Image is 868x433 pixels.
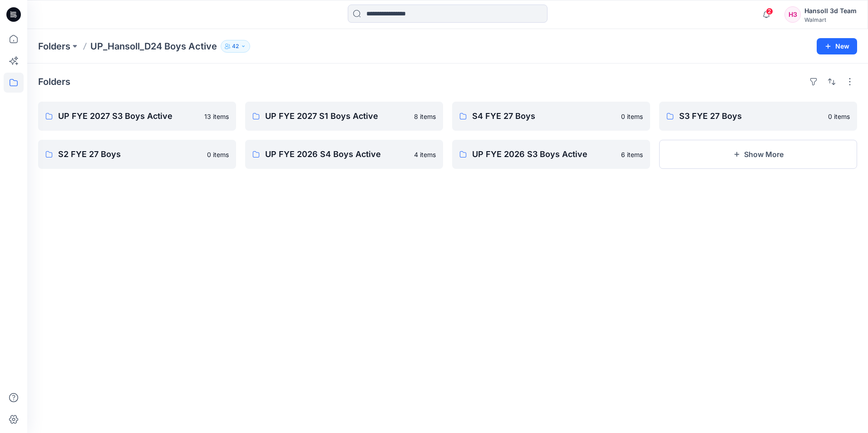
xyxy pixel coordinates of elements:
span: 2 [766,8,773,15]
button: New [817,38,857,54]
a: S4 FYE 27 Boys0 items [452,102,650,131]
p: 6 items [621,150,643,159]
p: S2 FYE 27 Boys [58,148,202,161]
h4: Folders [38,76,70,87]
p: UP FYE 2027 S3 Boys Active [58,110,199,123]
p: 0 items [207,150,229,159]
a: UP FYE 2027 S3 Boys Active13 items [38,102,236,131]
button: 42 [221,40,250,53]
div: Walmart [804,16,857,23]
a: UP FYE 2026 S4 Boys Active4 items [245,140,443,169]
p: 0 items [621,112,643,121]
p: 13 items [204,112,229,121]
p: UP FYE 2027 S1 Boys Active [265,110,409,123]
a: S2 FYE 27 Boys0 items [38,140,236,169]
p: 42 [232,41,239,51]
p: 8 items [414,112,436,121]
p: UP FYE 2026 S3 Boys Active [472,148,616,161]
a: UP FYE 2027 S1 Boys Active8 items [245,102,443,131]
p: S3 FYE 27 Boys [679,110,823,123]
a: Folders [38,40,70,53]
a: S3 FYE 27 Boys0 items [659,102,857,131]
p: UP_Hansoll_D24 Boys Active [90,40,217,53]
a: UP FYE 2026 S3 Boys Active6 items [452,140,650,169]
div: H3 [784,6,801,23]
p: UP FYE 2026 S4 Boys Active [265,148,409,161]
p: 4 items [414,150,436,159]
p: 0 items [828,112,850,121]
div: Hansoll 3d Team [804,5,857,16]
button: Show More [659,140,857,169]
p: S4 FYE 27 Boys [472,110,616,123]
